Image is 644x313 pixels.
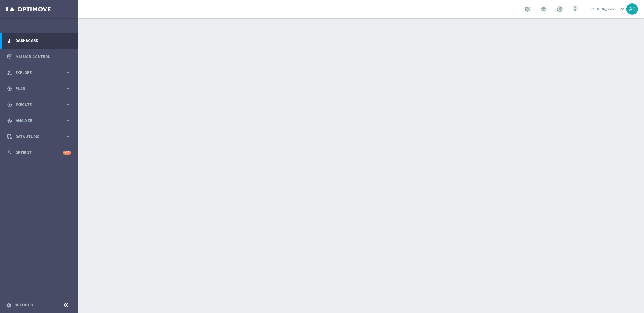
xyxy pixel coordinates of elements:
a: Dashboard [15,33,71,49]
i: settings [6,302,11,308]
i: track_changes [7,118,12,123]
div: Data Studio [7,134,65,139]
div: AC [626,3,638,15]
span: school [540,6,547,12]
i: keyboard_arrow_right [65,118,71,123]
div: +10 [63,151,71,155]
button: lightbulb Optibot +10 [7,150,71,155]
button: person_search Explore keyboard_arrow_right [7,70,71,75]
div: Mission Control [7,49,71,65]
i: equalizer [7,38,12,43]
button: gps_fixed Plan keyboard_arrow_right [7,86,71,91]
span: Explore [15,71,65,75]
div: Optibot [7,145,71,161]
div: Explore [7,70,65,75]
span: Execute [15,103,65,107]
button: Data Studio keyboard_arrow_right [7,134,71,139]
a: Optibot [15,145,63,161]
span: keyboard_arrow_down [619,6,626,12]
i: person_search [7,70,12,75]
a: [PERSON_NAME]keyboard_arrow_down [590,5,626,14]
i: keyboard_arrow_right [65,134,71,139]
a: Mission Control [15,49,71,65]
i: keyboard_arrow_right [65,102,71,107]
button: equalizer Dashboard [7,38,71,43]
span: Data Studio [15,135,65,139]
div: Analyze [7,118,65,123]
button: track_changes Analyze keyboard_arrow_right [7,118,71,123]
button: Mission Control [7,54,71,59]
div: Execute [7,102,65,107]
i: gps_fixed [7,86,12,91]
i: keyboard_arrow_right [65,86,71,91]
a: Settings [14,303,33,307]
i: lightbulb [7,150,12,155]
div: Plan [7,86,65,91]
i: play_circle_outline [7,102,12,107]
span: Analyze [15,119,65,123]
div: Dashboard [7,33,71,49]
button: play_circle_outline Execute keyboard_arrow_right [7,102,71,107]
i: keyboard_arrow_right [65,70,71,75]
span: Plan [15,87,65,91]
